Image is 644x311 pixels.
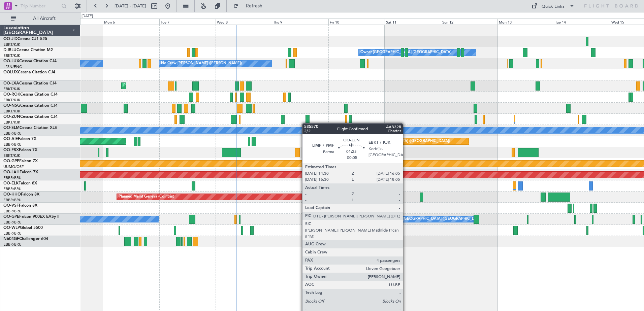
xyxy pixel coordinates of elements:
[385,19,441,25] div: Sat 11
[3,48,17,52] span: D-IBLU
[3,181,37,185] a: OO-ELKFalcon 8X
[161,59,242,69] div: No Crew [PERSON_NAME] ([PERSON_NAME])
[3,104,58,108] a: OO-NSGCessna Citation CJ4
[115,3,146,9] span: [DATE] - [DATE]
[159,19,216,25] div: Tue 7
[119,192,174,202] div: Planned Maint Geneva (Cointrin)
[3,70,18,74] span: OOLUX
[554,19,610,25] div: Tue 14
[360,47,451,58] div: Owner [GEOGRAPHIC_DATA]-[GEOGRAPHIC_DATA]
[3,81,19,85] span: OO-LXA
[3,215,19,219] span: OO-GPE
[3,193,21,197] span: OO-HHO
[7,13,73,24] button: All Aircraft
[3,237,48,241] a: N604GFChallenger 604
[3,142,22,147] a: EBBR/BRU
[3,98,20,103] a: EBKT/KJK
[3,87,20,92] a: EBKT/KJK
[3,164,24,169] a: UUMO/OSF
[123,81,202,91] div: Planned Maint Kortrijk-[GEOGRAPHIC_DATA]
[3,37,47,41] a: OO-JIDCessna CJ1 525
[3,153,20,158] a: EBKT/KJK
[3,64,22,69] a: LFSN/ENC
[3,159,19,163] span: OO-GPP
[216,19,272,25] div: Wed 8
[3,148,19,152] span: OO-FSX
[386,214,499,224] div: No Crew [GEOGRAPHIC_DATA] ([GEOGRAPHIC_DATA] National)
[3,215,59,219] a: OO-GPEFalcon 900EX EASy II
[3,70,55,74] a: OOLUXCessna Citation CJ4
[3,170,38,174] a: OO-LAHFalcon 7X
[497,19,554,25] div: Mon 13
[3,48,53,52] a: D-IBLUCessna Citation M2
[3,93,58,97] a: OO-ROKCessna Citation CJ4
[3,186,22,192] a: EBBR/BRU
[3,159,38,163] a: OO-GPPFalcon 7X
[272,19,328,25] div: Thu 9
[3,131,22,136] a: EBBR/BRU
[3,209,22,214] a: EBBR/BRU
[3,81,57,85] a: OO-LXACessna Citation CJ4
[230,1,270,11] button: Refresh
[304,147,383,158] div: Planned Maint Kortrijk-[GEOGRAPHIC_DATA]
[3,220,22,225] a: EBBR/BRU
[3,242,22,247] a: EBBR/BRU
[528,1,578,11] button: Quick Links
[3,204,37,208] a: OO-VSFFalcon 8X
[3,109,20,114] a: EBKT/KJK
[21,1,59,11] input: Trip Number
[3,175,22,180] a: EBBR/BRU
[103,19,159,25] div: Mon 6
[3,170,20,174] span: OO-LAH
[18,16,71,21] span: All Aircraft
[3,137,18,141] span: OO-AIE
[542,3,565,10] div: Quick Links
[3,42,20,47] a: EBKT/KJK
[3,93,20,97] span: OO-ROK
[3,120,20,125] a: EBKT/KJK
[3,148,37,152] a: OO-FSXFalcon 7X
[3,231,22,236] a: EBBR/BRU
[3,126,20,130] span: OO-SLM
[3,193,39,197] a: OO-HHOFalcon 8X
[3,59,19,63] span: OO-LUX
[82,13,93,19] div: [DATE]
[3,237,19,241] span: N604GF
[3,104,20,108] span: OO-NSG
[328,19,385,25] div: Fri 10
[3,126,57,130] a: OO-SLMCessna Citation XLS
[3,115,58,119] a: OO-ZUNCessna Citation CJ4
[3,115,20,119] span: OO-ZUN
[3,198,22,203] a: EBBR/BRU
[3,137,36,141] a: OO-AIEFalcon 7X
[240,4,268,8] span: Refresh
[344,136,450,146] div: Planned Maint [GEOGRAPHIC_DATA] ([GEOGRAPHIC_DATA])
[3,204,19,208] span: OO-VSF
[3,181,19,185] span: OO-ELK
[3,53,20,58] a: EBKT/KJK
[3,226,43,230] a: OO-WLPGlobal 5500
[3,37,18,41] span: OO-JID
[3,59,57,63] a: OO-LUXCessna Citation CJ4
[441,19,497,25] div: Sun 12
[3,226,20,230] span: OO-WLP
